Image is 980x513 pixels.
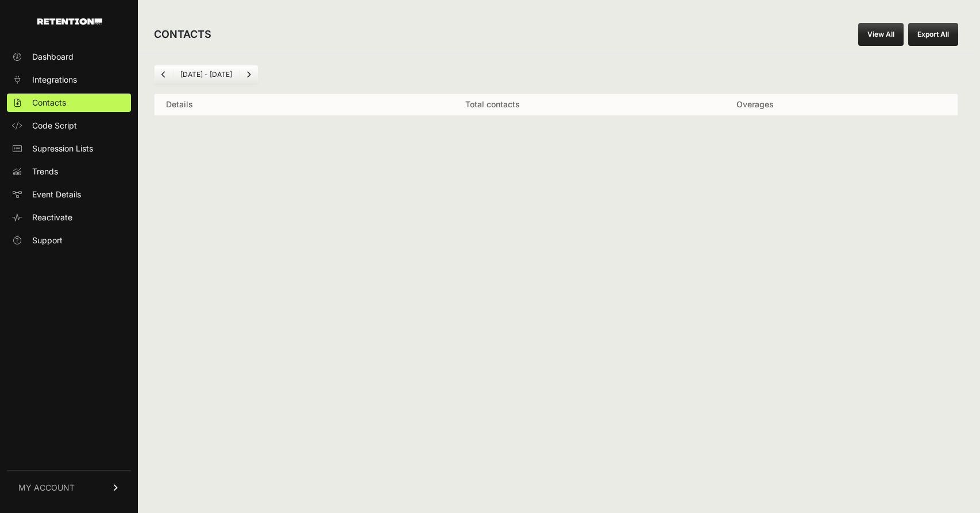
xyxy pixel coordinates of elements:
[7,94,131,112] a: Contacts
[32,74,77,85] span: Integrations
[345,94,640,115] th: Total contacts
[154,26,211,42] h2: CONTACTS
[858,23,904,46] a: View All
[32,189,81,200] span: Event Details
[32,143,93,154] span: Supression Lists
[37,18,102,25] img: Retention.com
[7,231,131,250] a: Support
[908,23,958,46] button: Export All
[155,65,173,84] a: Previous
[32,212,72,223] span: Reactivate
[18,482,75,493] span: MY ACCOUNT
[7,470,131,505] a: MY ACCOUNT
[155,94,345,115] th: Details
[7,208,131,227] a: Reactivate
[32,97,66,108] span: Contacts
[240,65,258,84] a: Next
[32,235,63,246] span: Support
[7,139,131,158] a: Supression Lists
[7,48,131,66] a: Dashboard
[32,166,58,177] span: Trends
[173,70,239,79] li: [DATE] - [DATE]
[7,162,131,181] a: Trends
[32,120,77,131] span: Code Script
[7,71,131,89] a: Integrations
[7,185,131,204] a: Event Details
[641,94,870,115] th: Overages
[7,116,131,135] a: Code Script
[32,51,74,63] span: Dashboard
